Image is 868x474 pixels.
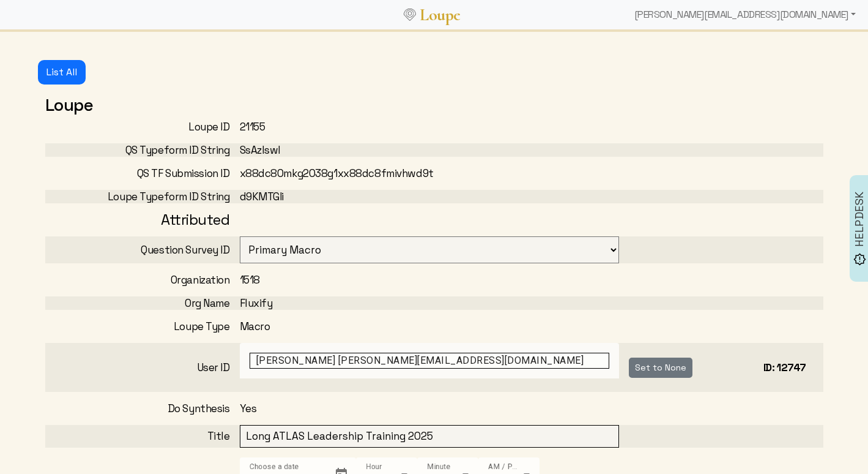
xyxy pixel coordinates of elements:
div: Loupe Typeform ID String [45,190,240,203]
a: Loupe [416,4,465,26]
mat-label: Minute [427,462,450,471]
div: Organization [45,273,240,287]
div: 21155 [240,120,629,134]
div: Question Survey ID [45,243,240,257]
div: Title [45,429,240,443]
div: Fluxify [240,296,629,310]
input: Enter text to search [250,353,609,369]
b: ID: 12747 [763,361,806,374]
div: Macro [240,320,629,333]
mat-label: Hour [366,462,382,471]
div: Attributed [45,213,240,227]
div: Loupe ID [45,120,240,134]
h2: Loupe [45,94,823,115]
mat-label: Choose a date [250,462,299,471]
mat-label: AM / PM [488,462,519,471]
div: SsAzlswI [240,143,629,157]
img: brightness_alert_FILL0_wght500_GRAD0_ops.svg [853,253,866,266]
div: Loupe Type [45,320,240,333]
div: QS TF Submission ID [45,167,240,180]
img: Loupe Logo [404,9,416,21]
div: Org Name [45,296,240,310]
div: Do Synthesis [45,402,240,415]
div: x88dc80mkg2038g1xx88dc8fmivhwd9t [240,167,629,180]
div: Yes [240,402,629,415]
div: QS Typeform ID String [45,143,240,157]
div: [PERSON_NAME][EMAIL_ADDRESS][DOMAIN_NAME] [629,2,861,27]
button: List All [38,60,86,85]
div: 1518 [240,273,629,287]
div: User ID [45,361,240,374]
button: Set to None [629,358,692,378]
div: d9KMTGIi [240,190,629,203]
